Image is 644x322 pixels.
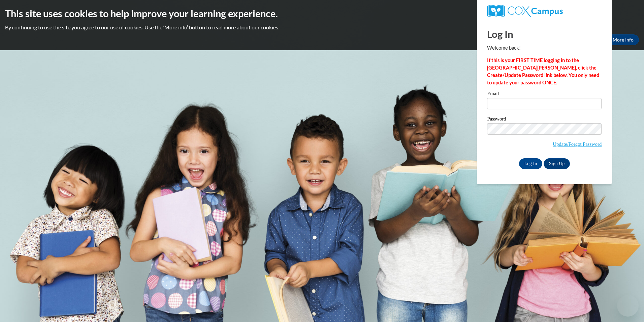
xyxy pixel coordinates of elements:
a: COX Campus [487,5,602,17]
input: Log In [519,158,543,169]
p: By continuing to use the site you agree to our use of cookies. Use the ‘More info’ button to read... [5,24,639,31]
a: More Info [607,34,639,45]
h1: Log In [487,27,602,41]
a: Update/Forgot Password [553,141,602,147]
strong: If this is your FIRST TIME logging in to the [GEOGRAPHIC_DATA][PERSON_NAME], click the Create/Upd... [487,57,599,85]
iframe: Button to launch messaging window [617,295,639,317]
a: Sign Up [544,158,570,169]
label: Email [487,91,602,98]
label: Password [487,116,602,123]
img: COX Campus [487,5,562,17]
p: Welcome back! [487,44,602,52]
h2: This site uses cookies to help improve your learning experience. [5,7,639,20]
